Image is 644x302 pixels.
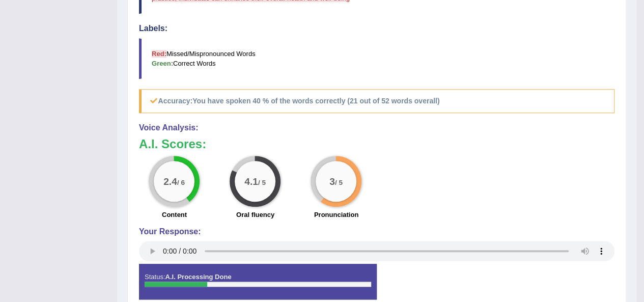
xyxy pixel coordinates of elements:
[139,38,614,79] blockquote: Missed/Mispronounced Words Correct Words
[152,60,173,67] b: Green:
[192,97,439,105] b: You have spoken 40 % of the words correctly (21 out of 52 words overall)
[258,179,266,186] small: / 5
[236,210,274,219] label: Oral fluency
[152,50,166,58] b: Red:
[314,210,358,219] label: Pronunciation
[164,176,178,187] big: 2.4
[165,273,231,281] strong: A.I. Processing Done
[139,89,614,113] h5: Accuracy:
[245,176,259,187] big: 4.1
[335,179,343,186] small: / 5
[139,264,377,299] div: Status:
[330,176,335,187] big: 3
[177,179,185,186] small: / 6
[162,210,187,219] label: Content
[139,24,614,33] h4: Labels:
[139,227,614,236] h4: Your Response:
[139,137,206,151] b: A.I. Scores:
[139,123,614,132] h4: Voice Analysis:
